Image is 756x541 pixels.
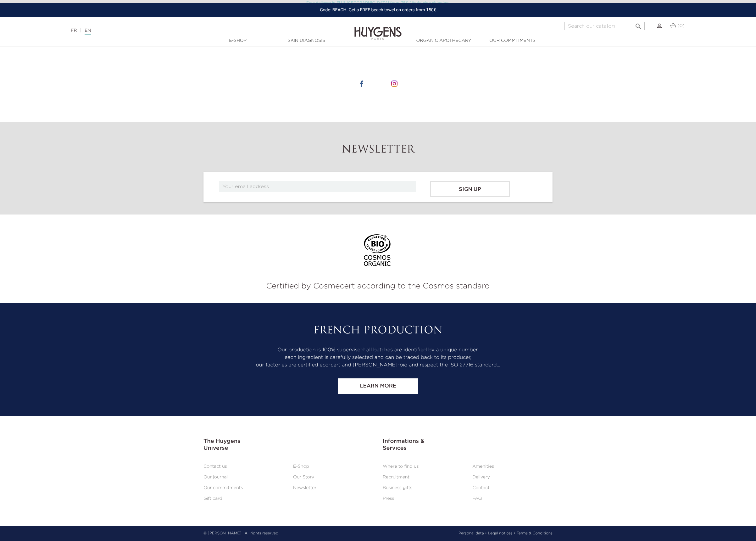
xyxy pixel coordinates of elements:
a: E-Shop [206,37,269,44]
a: Recruitment [383,475,409,479]
a: Our commitments [203,486,243,490]
a: Where to find us [383,464,419,469]
a: E-Shop [293,464,309,469]
a: Gift card [203,496,222,501]
a: Our journal [203,475,228,479]
h3: The Huygens Universe [203,438,373,452]
p: our factories are certified eco-cert and [PERSON_NAME]-bio and respect the ISO 27716 standard… [203,361,553,369]
a: Our Story [293,475,314,479]
a: Learn more [338,378,418,394]
input: Sign up [430,181,510,197]
span: (0) [678,24,685,28]
a: Delivery [472,475,490,479]
a: Legal notices • [488,531,515,536]
a: FR [71,28,77,33]
a: Contact [472,486,490,490]
img: icone facebook [359,81,365,87]
h3: Informations & Services [383,438,553,452]
a: Newsletter [293,486,316,490]
h2: Newsletter [203,144,553,156]
img: icone instagram [391,81,397,87]
button:  [633,20,644,29]
a: Amenities [472,464,494,469]
a: Organic Apothecary [412,37,475,44]
a: Skin Diagnosis [275,37,338,44]
a: Business gifts [383,486,412,490]
a: FAQ [472,496,482,501]
a: EN [85,28,91,35]
a: Our commitments [481,37,544,44]
img: Huygens [354,17,402,41]
a: Press [383,496,394,501]
i:  [635,21,642,28]
p: each ingredient is carefully selected and can be traced back to its producer, [203,354,553,361]
p: Certified by Cosmecert according to the Cosmos standard [5,280,751,292]
div: | [68,27,310,34]
h2: French production [203,325,553,337]
a: Personal data • [459,531,487,536]
p: Our production is 100% supervised: all batches are identified by a unique number, [203,346,553,354]
a: Terms & Conditions [517,531,553,536]
a: Contact us [203,464,227,469]
p: © [PERSON_NAME] . All rights reserved [203,531,278,536]
input: Search [564,22,645,30]
img: logo bio cosmos [362,234,395,273]
input: Your email address [219,181,416,192]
